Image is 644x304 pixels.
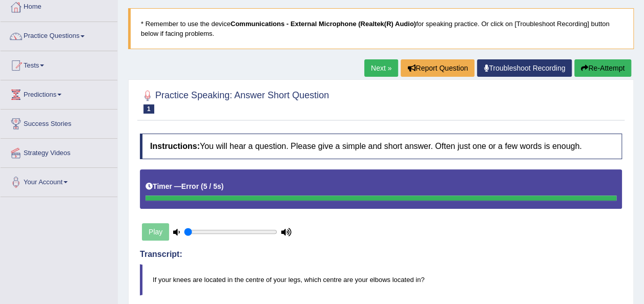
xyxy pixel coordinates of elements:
[231,20,416,28] b: Communications - External Microphone (Realtek(R) Audio)
[1,139,117,164] a: Strategy Videos
[221,182,224,190] b: )
[574,59,631,77] button: Re-Attempt
[1,110,117,135] a: Success Stories
[1,80,117,106] a: Predictions
[140,264,622,295] blockquote: If your knees are located in the centre of your legs, which centre are your elbows located in?
[150,142,200,150] b: Instructions:
[140,134,622,159] h4: You will hear a question. Please give a simple and short answer. Often just one or a few words is...
[128,8,634,49] blockquote: * Remember to use the device for speaking practice. Or click on [Troubleshoot Recording] button b...
[143,104,154,114] span: 1
[1,168,117,193] a: Your Account
[201,182,203,190] b: (
[203,182,221,190] b: 5 / 5s
[1,51,117,77] a: Tests
[401,59,474,77] button: Report Question
[477,59,572,77] a: Troubleshoot Recording
[140,250,622,259] h4: Transcript:
[181,182,199,190] b: Error
[146,183,223,190] h5: Timer —
[364,59,398,77] a: Next »
[1,22,117,48] a: Practice Questions
[140,88,329,114] h2: Practice Speaking: Answer Short Question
